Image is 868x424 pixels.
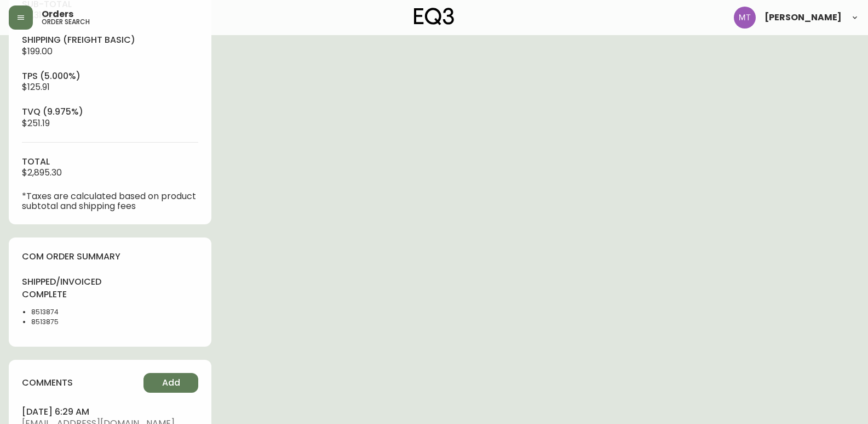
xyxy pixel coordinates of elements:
h4: tps (5.000%) [22,70,198,82]
img: logo [414,8,455,25]
span: $199.00 [22,45,53,58]
h4: tvq (9.975%) [22,106,198,118]
h4: total [22,156,198,168]
h4: com order summary [22,251,198,263]
h5: order search [42,19,90,25]
h4: Shipping ( Freight Basic ) [22,34,198,46]
span: $125.91 [22,81,50,93]
h4: shipped/invoiced complete [22,276,104,301]
img: 397d82b7ede99da91c28605cdd79fceb [734,7,756,29]
h4: [DATE] 6:29 am [22,406,198,418]
p: *Taxes are calculated based on product subtotal and shipping fees [22,191,198,211]
h4: comments [22,377,73,389]
span: $2,895.30 [22,166,62,179]
span: Orders [42,10,73,19]
span: $251.19 [22,117,50,129]
li: 8513875 [31,317,104,327]
button: Add [143,373,198,393]
span: [PERSON_NAME] [764,13,842,22]
li: 8513874 [31,307,104,317]
span: Add [162,377,180,389]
